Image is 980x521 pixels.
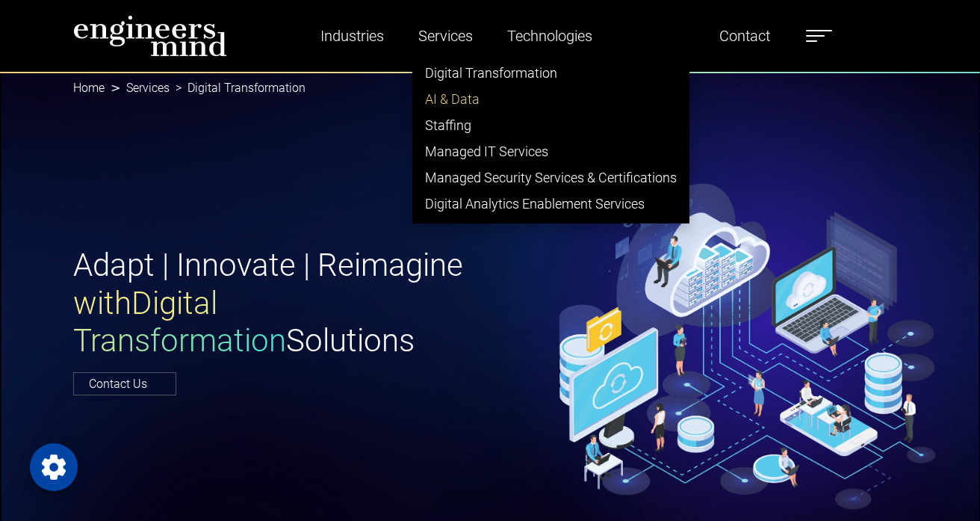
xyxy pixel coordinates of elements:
a: Home [73,81,105,95]
a: Managed IT Services [413,138,689,164]
a: Digital Analytics Enablement Services [413,191,689,217]
a: Staffing [413,112,689,138]
a: Contact Us [73,372,176,395]
a: Managed Security Services & Certifications [413,164,689,191]
h1: Adapt | Innovate | Reimagine Solutions [73,247,481,360]
a: Digital Transformation [413,60,689,86]
nav: breadcrumb [73,72,907,105]
a: Industries [314,19,390,53]
a: AI & Data [413,86,689,112]
a: Contact [713,19,776,53]
a: Services [126,81,170,95]
ul: Industries [412,53,689,223]
a: Services [412,19,479,53]
a: Technologies [501,19,598,53]
span: with Digital Transformation [73,285,286,359]
li: Digital Transformation [170,79,306,97]
img: logo [73,15,227,57]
